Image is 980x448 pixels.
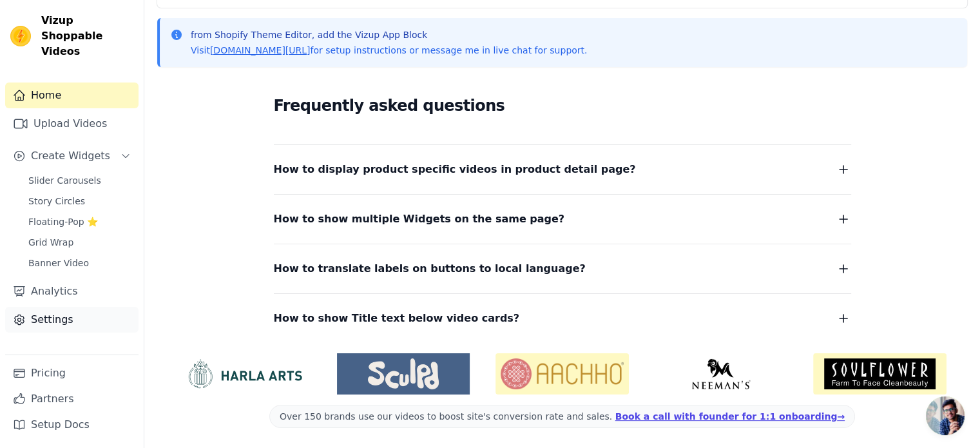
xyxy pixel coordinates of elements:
a: Home [5,83,139,108]
a: Settings [5,307,139,333]
img: Vizup [10,26,31,46]
h2: Frequently asked questions [274,93,851,119]
a: Story Circles [21,192,139,210]
a: Setup Docs [5,412,139,438]
span: Create Widgets [31,148,110,164]
span: How to show Title text below video cards? [274,309,520,327]
button: How to show Title text below video cards? [274,309,851,327]
img: Sculpd US [337,358,470,389]
button: How to translate labels on buttons to local language? [274,260,851,278]
a: Banner Video [21,254,139,272]
a: [DOMAIN_NAME][URL] [210,45,311,55]
a: Analytics [5,278,139,304]
a: Floating-Pop ⭐ [21,213,139,231]
span: Slider Carousels [28,174,101,187]
a: Partners [5,386,139,412]
a: Grid Wrap [21,233,139,251]
span: How to translate labels on buttons to local language? [274,260,586,278]
a: Upload Videos [5,111,139,137]
span: Story Circles [28,195,85,208]
span: Floating-Pop ⭐ [28,215,98,228]
span: How to show multiple Widgets on the same page? [274,210,565,228]
p: from Shopify Theme Editor, add the Vizup App Block [191,28,587,41]
img: Neeman's [655,358,788,389]
img: HarlaArts [178,358,311,389]
a: Slider Carousels [21,171,139,190]
span: How to display product specific videos in product detail page? [274,161,636,179]
button: How to display product specific videos in product detail page? [274,161,851,179]
span: Grid Wrap [28,236,73,249]
button: How to show multiple Widgets on the same page? [274,210,851,228]
a: Book a call with founder for 1:1 onboarding [615,411,845,422]
a: Chat abierto [926,396,965,435]
p: Visit for setup instructions or message me in live chat for support. [191,44,587,57]
span: Vizup Shoppable Videos [41,13,133,59]
button: Create Widgets [5,143,139,169]
img: Soulflower [813,353,946,394]
span: Banner Video [28,257,89,269]
img: Aachho [495,353,629,394]
a: Pricing [5,360,139,386]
